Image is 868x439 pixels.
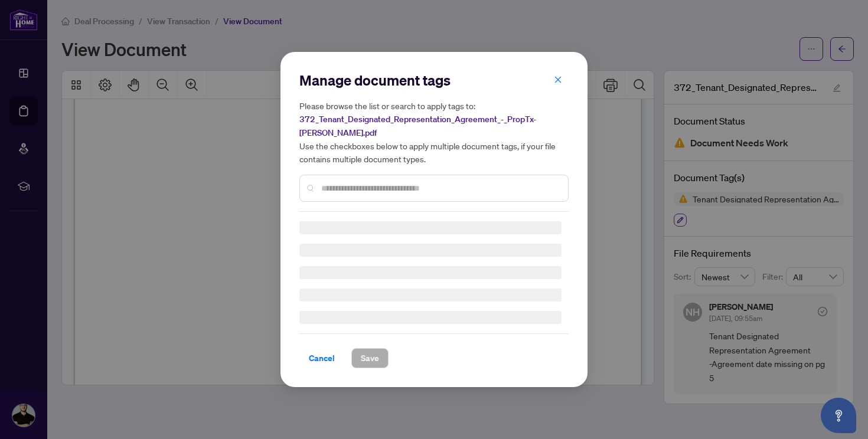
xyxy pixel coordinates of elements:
span: Cancel [309,349,335,368]
h5: Please browse the list or search to apply tags to: Use the checkboxes below to apply multiple doc... [299,99,569,165]
button: Save [351,348,389,368]
h2: Manage document tags [299,71,569,90]
span: 372_Tenant_Designated_Representation_Agreement_-_PropTx-[PERSON_NAME].pdf [299,114,536,138]
button: Cancel [299,348,344,368]
button: Open asap [821,398,856,433]
span: close [554,76,562,84]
